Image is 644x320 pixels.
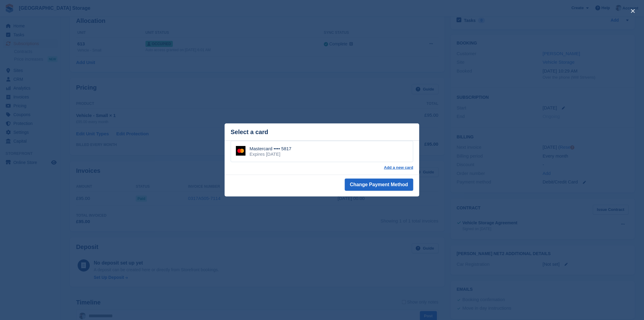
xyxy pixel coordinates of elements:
[345,179,413,191] button: Change Payment Method
[384,165,413,170] a: Add a new card
[250,146,292,151] div: Mastercard •••• 5817
[236,146,246,156] img: Mastercard Logo
[628,6,638,16] button: close
[250,151,292,157] div: Expires [DATE]
[231,129,413,136] div: Select a card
